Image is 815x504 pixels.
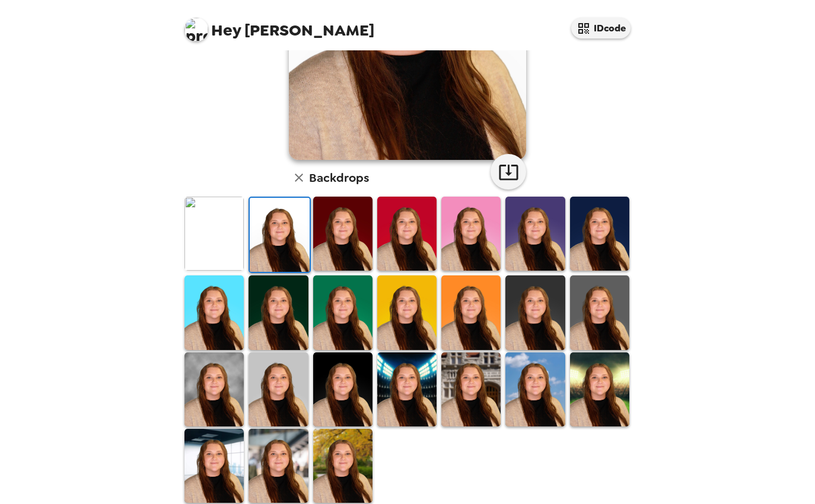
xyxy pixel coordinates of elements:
[184,197,244,271] img: Original
[309,168,369,187] h6: Backdrops
[211,20,241,41] span: Hey
[184,18,208,41] img: profile pic
[571,18,631,38] button: IDcode
[184,12,374,38] span: [PERSON_NAME]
